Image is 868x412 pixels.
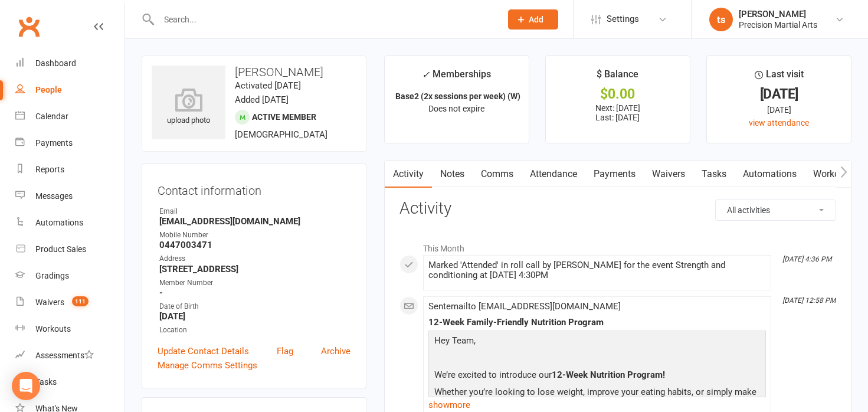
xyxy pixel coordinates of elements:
[755,67,804,88] div: Last visit
[782,296,836,305] i: [DATE] 12:58 PM
[15,342,125,369] a: Assessments
[15,263,125,289] a: Gradings
[432,161,473,188] a: Notes
[15,77,125,103] a: People
[422,67,491,89] div: Memberships
[15,50,125,77] a: Dashboard
[152,66,356,79] h3: [PERSON_NAME]
[15,210,125,236] a: Automations
[159,301,351,312] div: Date of Birth
[15,289,125,316] a: Waivers 111
[35,377,57,387] div: Tasks
[473,161,522,188] a: Comms
[14,12,44,41] a: Clubworx
[235,129,327,140] span: [DEMOGRAPHIC_DATA]
[235,94,289,105] time: Added [DATE]
[15,369,125,395] a: Tasks
[749,118,809,127] a: view attendance
[15,103,125,130] a: Calendar
[35,58,76,68] div: Dashboard
[552,370,665,380] span: 12-Week Nutrition Program!
[556,88,679,100] div: $0.00
[395,91,520,101] strong: Base2 (2x sessions per week) (W)
[585,161,644,188] a: Payments
[607,6,639,32] span: Settings
[35,165,64,174] div: Reports
[159,264,351,274] strong: [STREET_ADDRESS]
[159,253,351,264] div: Address
[718,88,840,100] div: [DATE]
[15,156,125,183] a: Reports
[159,230,351,241] div: Mobile Number
[556,103,679,122] p: Next: [DATE] Last: [DATE]
[15,236,125,263] a: Product Sales
[12,372,40,400] div: Open Intercom Messenger
[428,260,766,280] div: Marked 'Attended' in roll call by [PERSON_NAME] for the event Strength and conditioning at [DATE]...
[159,311,351,322] strong: [DATE]
[431,368,763,385] p: We’re excited to introduce our
[431,333,763,351] p: Hey Team,
[159,240,351,250] strong: 0447003471
[235,80,301,91] time: Activated [DATE]
[159,277,351,289] div: Member Number
[35,244,86,254] div: Product Sales
[15,316,125,342] a: Workouts
[522,161,585,188] a: Attendance
[15,183,125,210] a: Messages
[35,297,64,307] div: Waivers
[644,161,693,188] a: Waivers
[159,216,351,227] strong: [EMAIL_ADDRESS][DOMAIN_NAME]
[252,112,316,122] span: Active member
[35,85,62,94] div: People
[693,161,735,188] a: Tasks
[159,287,351,298] strong: -
[739,9,817,19] div: [PERSON_NAME]
[385,161,432,188] a: Activity
[709,8,733,31] div: ts
[805,161,861,188] a: Workouts
[35,191,73,201] div: Messages
[72,296,89,306] span: 111
[399,200,836,218] h3: Activity
[529,15,543,24] span: Add
[155,11,493,28] input: Search...
[597,67,638,88] div: $ Balance
[422,69,430,80] i: ✓
[782,255,831,263] i: [DATE] 4:36 PM
[508,9,558,30] button: Add
[428,318,766,328] div: 12-Week Family-Friendly Nutrition Program
[321,344,351,358] a: Archive
[399,236,836,255] li: This Month
[428,104,484,113] span: Does not expire
[718,103,840,116] div: [DATE]
[35,351,94,360] div: Assessments
[735,161,805,188] a: Automations
[159,325,351,336] div: Location
[159,206,351,217] div: Email
[152,88,225,127] div: upload photo
[739,19,817,30] div: Precision Martial Arts
[35,138,73,148] div: Payments
[15,130,125,156] a: Payments
[35,112,68,121] div: Calendar
[35,271,69,280] div: Gradings
[428,301,621,312] span: Sent email to [EMAIL_ADDRESS][DOMAIN_NAME]
[35,218,83,227] div: Automations
[158,179,351,197] h3: Contact information
[35,324,71,333] div: Workouts
[158,344,249,358] a: Update Contact Details
[158,358,257,372] a: Manage Comms Settings
[277,344,293,358] a: Flag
